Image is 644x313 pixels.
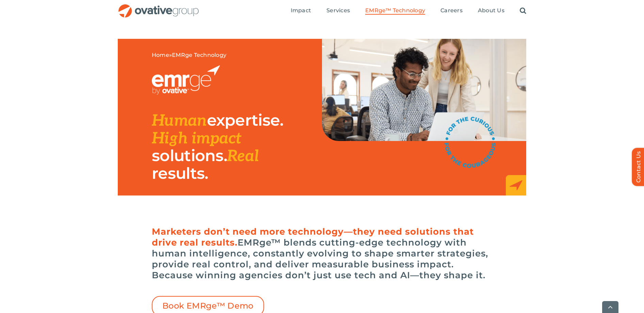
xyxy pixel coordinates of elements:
[152,52,169,58] a: Home
[152,146,227,165] span: solutions.
[152,163,208,183] span: results.
[478,7,504,15] a: About Us
[440,7,463,15] a: Careers
[506,175,526,195] img: EMRge_HomePage_Elements_Arrow Box
[118,3,199,10] a: OG_Full_horizontal_RGB
[291,7,311,14] span: Impact
[478,7,504,14] span: About Us
[152,52,226,59] span: »
[152,226,492,281] h6: EMRge™ blends cutting-edge technology with human intelligence, constantly evolving to shape smart...
[322,39,526,141] img: EMRge Landing Page Header Image
[365,7,425,14] span: EMRge™ Technology
[520,7,526,15] a: Search
[365,7,425,15] a: EMRge™ Technology
[152,65,220,95] img: EMRGE_RGB_wht
[326,7,350,15] a: Services
[227,147,259,166] span: Real
[326,7,350,14] span: Services
[152,129,241,148] span: High impact
[172,52,226,58] span: EMRge Technology
[152,111,207,130] span: Human
[207,110,284,130] span: expertise.
[440,7,463,14] span: Careers
[152,226,474,248] span: Marketers don’t need more technology—they need solutions that drive real results.
[291,7,311,15] a: Impact
[162,301,254,311] span: Book EMRge™ Demo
